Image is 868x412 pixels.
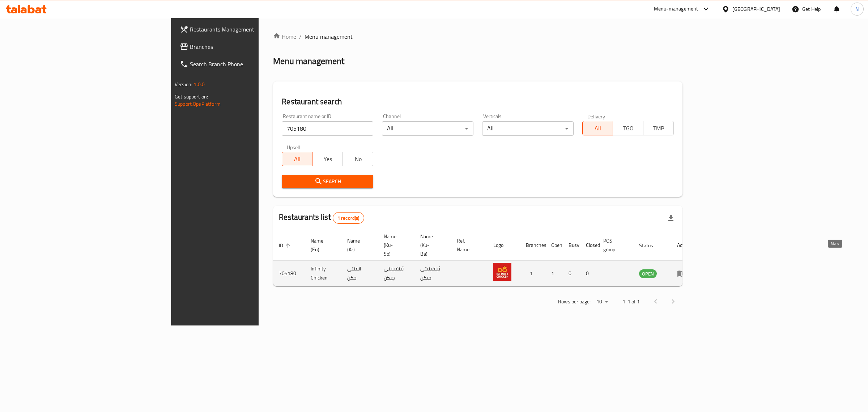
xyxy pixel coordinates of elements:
span: Search Branch Phone [190,60,310,68]
span: TMP [646,123,671,134]
th: Open [545,230,563,261]
div: OPEN [639,269,657,278]
td: ئینفینیتی چیکن [378,261,414,286]
div: Total records count [333,212,364,224]
span: All [586,123,610,134]
td: 1 [545,261,563,286]
p: Rows per page: [558,297,591,306]
a: Support.OpsPlatform [175,99,221,109]
th: Branches [520,230,545,261]
div: All [482,121,574,136]
span: Branches [190,42,310,51]
span: OPEN [639,270,657,278]
span: TGO [616,123,641,134]
td: انفنتي جكن [341,261,378,286]
button: All [282,152,312,166]
h2: Restaurants list [279,212,364,224]
th: Busy [563,230,580,261]
div: [GEOGRAPHIC_DATA] [732,5,780,13]
div: All [382,121,473,136]
a: Restaurants Management [174,21,316,38]
button: TGO [613,121,643,135]
span: No [346,154,370,164]
div: Menu-management [654,5,698,13]
td: 0 [563,261,580,286]
input: Search for restaurant name or ID.. [282,121,373,136]
button: No [342,152,373,166]
span: Search [288,177,367,186]
span: Yes [315,154,340,164]
td: ئینفینیتی چیکن [414,261,451,286]
span: ID [279,241,293,250]
span: Ref. Name [457,236,479,254]
th: Logo [488,230,520,261]
th: Closed [580,230,597,261]
label: Delivery [587,114,605,119]
td: Infinity Chicken [305,261,341,286]
span: POS group [603,236,625,254]
table: enhanced table [273,230,696,286]
td: 1 [520,261,545,286]
td: 0 [580,261,597,286]
a: Branches [174,38,316,55]
th: Action [671,230,696,261]
img: Infinity Chicken [493,263,511,281]
span: 1.0.0 [193,80,205,89]
h2: Restaurant search [282,96,674,107]
div: Rows per page: [593,297,611,307]
span: Menu management [305,32,353,41]
span: N [855,5,859,13]
label: Upsell [287,144,300,150]
span: Name (Ku-Ba) [420,232,442,258]
a: Search Branch Phone [174,55,316,73]
span: Name (Ku-So) [384,232,406,258]
span: 1 record(s) [333,215,364,222]
p: 1-1 of 1 [622,297,640,306]
span: Status [639,241,663,250]
span: Name (Ar) [347,236,369,254]
div: Export file [662,209,680,227]
span: Name (En) [311,236,333,254]
span: All [285,154,310,164]
button: TMP [643,121,674,135]
button: Yes [312,152,343,166]
span: Version: [175,80,192,89]
span: Restaurants Management [190,25,310,34]
button: Search [282,175,373,188]
nav: breadcrumb [273,32,682,41]
button: All [582,121,613,135]
span: Get support on: [175,92,208,101]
